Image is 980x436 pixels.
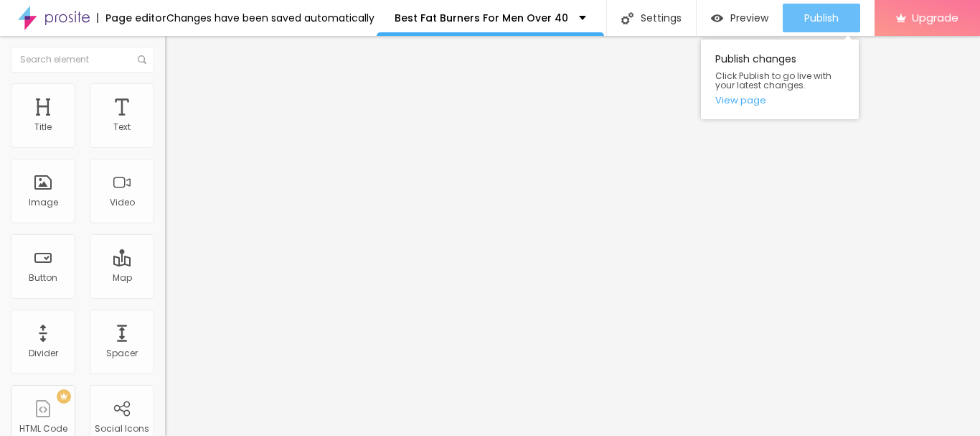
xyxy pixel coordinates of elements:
[697,4,783,32] button: Preview
[730,12,768,24] span: Preview
[29,348,58,358] div: Divider
[34,122,52,132] div: Title
[783,4,860,32] button: Publish
[165,36,980,436] iframe: Editor
[29,273,57,283] div: Button
[97,13,166,23] div: Page editor
[19,424,67,434] div: HTML Code
[621,12,633,24] img: Icone
[715,71,844,90] span: Click Publish to go live with your latest changes.
[113,122,131,132] div: Text
[711,12,723,24] img: view-1.svg
[106,348,138,358] div: Spacer
[804,12,839,24] span: Publish
[912,11,958,24] span: Upgrade
[166,13,374,23] div: Changes have been saved automatically
[701,40,859,119] div: Publish changes
[138,55,146,64] img: Icone
[95,424,149,434] div: Social Icons
[110,198,135,208] div: Video
[113,273,132,283] div: Map
[395,13,568,23] p: Best Fat Burners For Men Over 40
[11,47,154,73] input: Search element
[715,96,844,105] a: View page
[29,198,58,208] div: Image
